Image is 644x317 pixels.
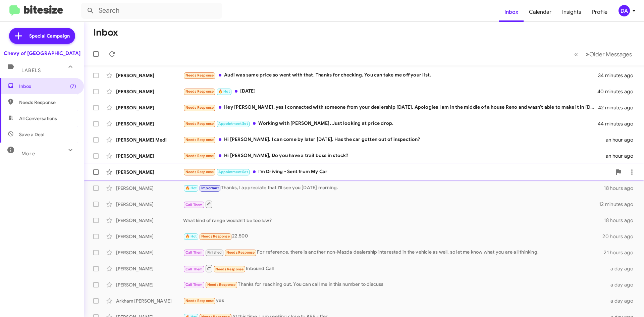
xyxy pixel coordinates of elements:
[587,2,613,22] a: Profile
[21,67,41,73] span: Labels
[185,89,214,94] span: Needs Response
[116,169,183,175] div: [PERSON_NAME]
[185,282,203,287] span: Call Them
[207,282,236,287] span: Needs Response
[606,265,639,272] div: a day ago
[185,267,203,271] span: Call Them
[185,154,214,158] span: Needs Response
[524,2,557,22] a: Calendar
[183,184,604,192] div: Thanks, I appreciate that I'll see you [DATE] morning.
[183,217,604,224] div: What kind of range wouldn't be too low?
[93,27,118,38] h1: Inbox
[606,137,639,143] div: an hour ago
[589,51,632,58] span: Older Messages
[116,265,183,272] div: [PERSON_NAME]
[185,170,214,174] span: Needs Response
[185,186,197,190] span: 🔥 Hot
[604,249,639,256] div: 21 hours ago
[598,72,639,79] div: 34 minutes ago
[598,120,639,127] div: 44 minutes ago
[599,201,639,208] div: 12 minutes ago
[582,47,636,61] button: Next
[586,50,589,58] span: »
[215,267,244,271] span: Needs Response
[19,99,76,106] span: Needs Response
[183,168,612,176] div: I'm Driving - Sent from My Car
[598,88,639,95] div: 40 minutes ago
[570,47,582,61] button: Previous
[116,88,183,95] div: [PERSON_NAME]
[185,234,197,239] span: 🔥 Hot
[183,232,602,240] div: 22,500
[183,136,606,144] div: Hi [PERSON_NAME]. I can come by later [DATE]. Has the car gotten out of inspection?
[606,298,639,304] div: a day ago
[606,281,639,288] div: a day ago
[70,83,76,90] span: (7)
[185,105,214,110] span: Needs Response
[116,298,183,304] div: Arkham [PERSON_NAME]
[606,153,639,159] div: an hour ago
[218,89,230,94] span: 🔥 Hot
[185,203,203,207] span: Call Them
[116,281,183,288] div: [PERSON_NAME]
[116,137,183,143] div: [PERSON_NAME] Medi
[218,170,248,174] span: Appointment Set
[185,299,214,303] span: Needs Response
[116,249,183,256] div: [PERSON_NAME]
[116,185,183,192] div: [PERSON_NAME]
[116,72,183,79] div: [PERSON_NAME]
[598,104,639,111] div: 42 minutes ago
[619,5,630,16] div: DA
[183,152,606,160] div: Hi [PERSON_NAME], Do you have a trail boss in stock?
[183,249,604,256] div: For reference, there is another non-Mazda dealership interested in the vehicle as well, so let me...
[29,33,70,39] span: Special Campaign
[9,28,75,44] a: Special Campaign
[19,131,44,138] span: Save a Deal
[116,120,183,127] div: [PERSON_NAME]
[604,185,639,192] div: 18 hours ago
[602,233,639,240] div: 20 hours ago
[218,121,248,126] span: Appointment Set
[19,115,57,122] span: All Conversations
[226,250,255,255] span: Needs Response
[185,138,214,142] span: Needs Response
[183,104,598,111] div: Hey [PERSON_NAME], yes I connected with someone from your dealership [DATE]. Apologies I am in th...
[183,281,606,288] div: Thanks for reaching out. You can call me in this number to discuss
[116,201,183,208] div: [PERSON_NAME]
[183,264,606,273] div: Inbound Call
[116,233,183,240] div: [PERSON_NAME]
[207,250,222,255] span: Finished
[116,217,183,224] div: [PERSON_NAME]
[604,217,639,224] div: 18 hours ago
[201,186,219,190] span: Important
[185,73,214,77] span: Needs Response
[116,153,183,159] div: [PERSON_NAME]
[557,2,587,22] a: Insights
[574,50,578,58] span: «
[183,88,598,95] div: [DATE]
[185,250,203,255] span: Call Them
[613,5,637,16] button: DA
[116,104,183,111] div: [PERSON_NAME]
[21,151,35,157] span: More
[499,2,524,22] a: Inbox
[183,71,598,79] div: Audi was same price so went with that. Thanks for checking. You can take me off your list.
[185,121,214,126] span: Needs Response
[19,83,76,90] span: Inbox
[201,234,230,239] span: Needs Response
[4,50,80,57] div: Chevy of [GEOGRAPHIC_DATA]
[183,297,606,305] div: yes
[81,3,222,19] input: Search
[571,47,636,61] nav: Page navigation example
[183,120,598,127] div: Working with [PERSON_NAME]. Just looking at price drop.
